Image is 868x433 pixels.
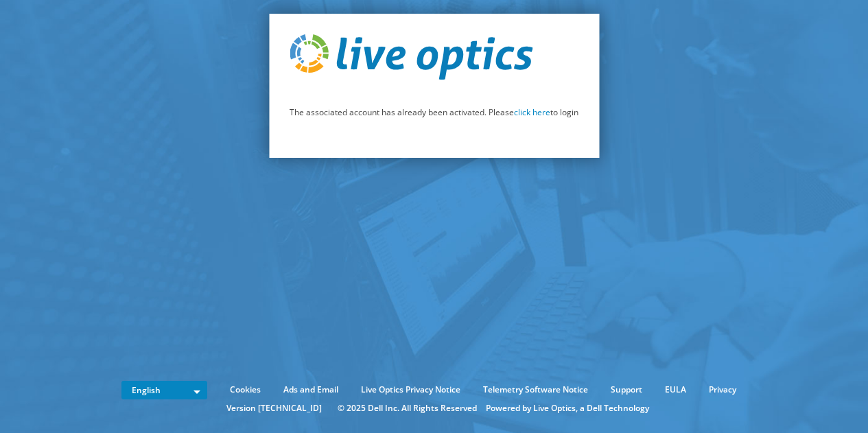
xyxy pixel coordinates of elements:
a: click here [514,106,550,118]
p: The associated account has already been activated. Please to login [290,105,578,120]
a: EULA [655,382,696,397]
a: Live Optics Privacy Notice [351,382,471,397]
a: Privacy [699,382,747,397]
a: Telemetry Software Notice [473,382,598,397]
li: Powered by Live Optics, a Dell Technology [486,401,649,416]
li: Version [TECHNICAL_ID] [220,401,329,416]
img: live_optics_svg.svg [290,34,532,80]
a: Ads and Email [273,382,349,397]
li: © 2025 Dell Inc. All Rights Reserved [331,401,484,416]
a: Cookies [220,382,271,397]
a: Support [600,382,653,397]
